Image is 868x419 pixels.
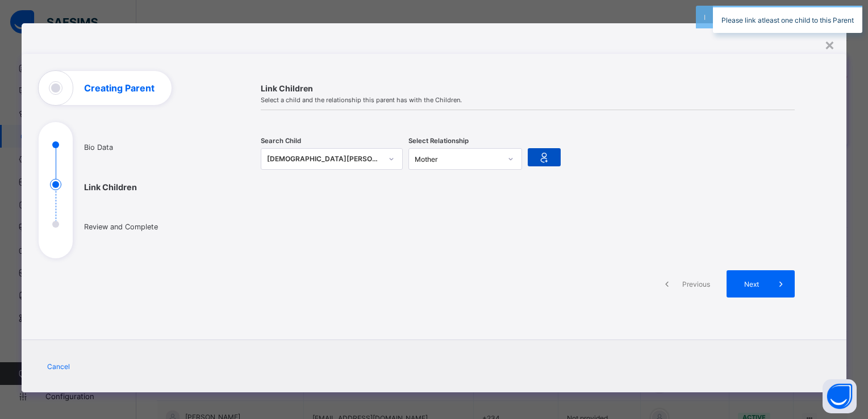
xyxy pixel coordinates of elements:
[415,155,501,164] div: Mother
[261,83,795,93] span: Link Children
[681,280,712,288] span: Previous
[267,153,382,165] div: [DEMOGRAPHIC_DATA][PERSON_NAME]'u
[47,362,70,371] span: Cancel
[22,54,846,392] div: Creating Parent
[824,35,835,54] div: ×
[261,96,795,104] span: Select a child and the relationship this parent has with the Children.
[84,83,155,93] h1: Creating Parent
[408,137,469,145] span: Select Relationship
[261,137,301,145] span: Search Child
[735,280,767,288] span: Next
[713,6,862,33] div: Please link atleast one child to this Parent
[823,379,857,413] button: Open asap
